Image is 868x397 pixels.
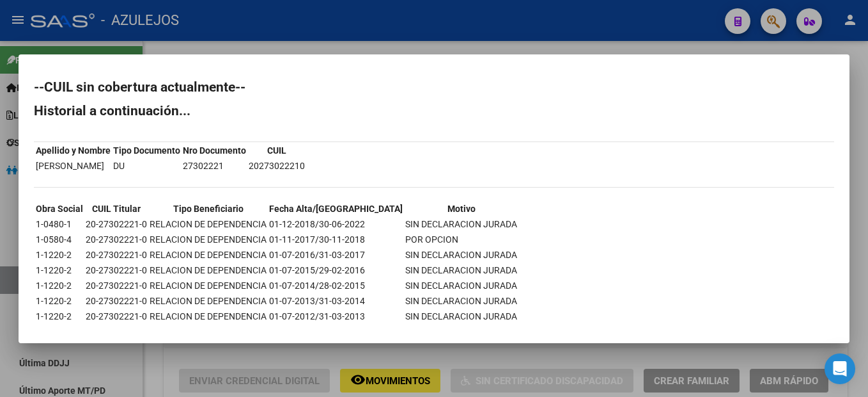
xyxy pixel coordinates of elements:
th: Obra Social [35,202,84,216]
td: RELACION DE DEPENDENCIA [149,279,267,293]
td: RELACION DE DEPENDENCIA [149,325,267,339]
td: 1-0630-2 [35,325,84,339]
td: 01-11-2017/30-11-2018 [268,232,403,247]
td: 01-07-2015/29-02-2016 [268,263,403,277]
td: POR OPCION [405,232,518,247]
td: 1-1220-2 [35,279,84,293]
td: RELACION DE DEPENDENCIA [149,263,267,277]
td: RELACION DE DEPENDENCIA [149,217,267,231]
td: 1-1220-2 [35,294,84,308]
td: 20-27302221-0 [85,309,148,323]
th: Nro Documento [182,143,247,158]
td: RELACION DE DEPENDENCIA [149,294,267,308]
td: 20-27302221-0 [85,294,148,308]
td: SIN DECLARACION JURADA [405,279,518,293]
div: Open Intercom Messenger [825,353,855,384]
h2: Historial a continuación... [34,104,834,117]
td: SIN DECLARACION JURADA [405,217,518,231]
td: 20273022210 [248,159,306,173]
td: 01-07-2016/31-03-2017 [268,248,403,262]
td: 20-27302221-0 [85,248,148,262]
td: RELACION DE DEPENDENCIA [149,248,267,262]
td: 20-27302221-0 [85,279,148,293]
td: 01-08-2005/30-11-2008 [268,325,403,339]
td: 01-07-2012/31-03-2013 [268,309,403,323]
td: 1-1220-2 [35,309,84,323]
td: 27302221 [182,159,247,173]
td: 01-07-2014/28-02-2015 [268,279,403,293]
th: Tipo Documento [112,143,181,158]
td: SIN DECLARACION JURADA [405,248,518,262]
td: SIN DECLARACION JURADA [405,309,518,323]
th: Motivo [405,202,518,216]
td: RELACION DE DEPENDENCIA [149,309,267,323]
td: SIN DECLARACION JURADA [405,325,518,339]
th: Apellido y Nombre [35,143,111,158]
td: SIN DECLARACION JURADA [405,263,518,277]
td: 1-0480-1 [35,217,84,231]
h2: --CUIL sin cobertura actualmente-- [34,81,834,93]
td: 20-27302221-0 [85,217,148,231]
td: 01-07-2013/31-03-2014 [268,294,403,308]
td: [PERSON_NAME] [35,159,111,173]
th: Fecha Alta/[GEOGRAPHIC_DATA] [268,202,403,216]
td: 20-27302221-0 [85,325,148,339]
th: CUIL Titular [85,202,148,216]
td: 20-27302221-0 [85,263,148,277]
td: SIN DECLARACION JURADA [405,294,518,308]
td: 1-1220-2 [35,263,84,277]
td: 01-12-2018/30-06-2022 [268,217,403,231]
td: 1-0580-4 [35,232,84,247]
td: RELACION DE DEPENDENCIA [149,232,267,247]
td: 20-27302221-0 [85,232,148,247]
th: CUIL [248,143,306,158]
td: DU [112,159,181,173]
td: 1-1220-2 [35,248,84,262]
th: Tipo Beneficiario [149,202,267,216]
